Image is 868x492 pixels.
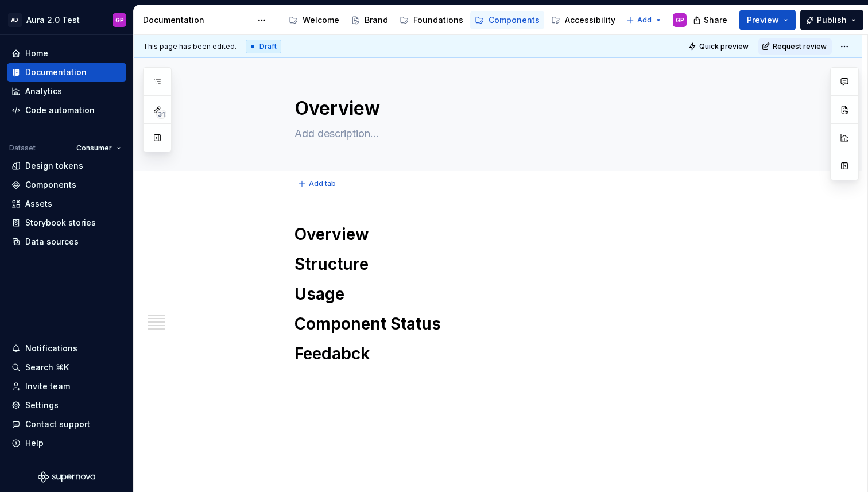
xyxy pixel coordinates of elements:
div: Assets [25,198,52,210]
button: Help [7,434,126,452]
button: Quick preview [685,38,754,55]
span: Add [637,16,652,25]
span: Publish [817,14,847,26]
div: Search ⌘K [25,362,69,373]
div: Documentation [25,67,87,78]
textarea: Overview [292,95,726,122]
a: Design tokens [7,157,126,175]
span: Share [704,14,727,26]
button: Contact support [7,415,126,433]
button: Request review [758,38,832,55]
div: Settings [25,400,59,411]
button: Share [687,10,735,30]
div: Aura 2.0 Test [26,14,80,26]
h1: Overview [294,224,728,245]
div: Code automation [25,104,95,116]
button: Consumer [71,140,126,156]
span: Request review [773,42,827,51]
button: Notifications [7,339,126,358]
a: Components [470,11,544,29]
div: Invite team [25,381,70,392]
div: Draft [246,40,281,53]
div: Home [25,48,48,59]
div: Foundations [413,14,463,26]
div: Page tree [284,9,621,32]
a: Code automation [7,101,126,119]
h1: Component Status [294,313,728,334]
a: Home [7,44,126,63]
span: Consumer [76,144,112,153]
div: Components [489,14,540,26]
div: Dataset [9,144,36,153]
button: Search ⌘K [7,358,126,377]
a: Welcome [284,11,344,29]
div: Documentation [143,14,251,26]
button: Add [623,12,666,28]
span: Preview [747,14,779,26]
svg: Supernova Logo [38,471,95,483]
a: Invite team [7,377,126,396]
a: Globalization [622,11,699,29]
a: Documentation [7,63,126,82]
a: Components [7,176,126,194]
div: Welcome [303,14,339,26]
button: ADAura 2.0 TestGP [2,7,131,32]
div: Data sources [25,236,79,247]
div: Accessibility [565,14,615,26]
a: Foundations [395,11,468,29]
div: Contact support [25,419,90,430]
a: Storybook stories [7,214,126,232]
div: Storybook stories [25,217,96,228]
div: Brand [365,14,388,26]
a: Analytics [7,82,126,100]
div: Help [25,437,44,449]
span: 31 [156,110,166,119]
div: Notifications [25,343,77,354]
div: AD [8,13,22,27]
a: Accessibility [547,11,620,29]
button: Publish [800,10,863,30]
div: Components [25,179,76,191]
h1: Usage [294,284,728,304]
a: Settings [7,396,126,414]
h1: Structure [294,254,728,274]
span: Quick preview [699,42,749,51]
button: Add tab [294,176,341,192]
button: Preview [739,10,796,30]
a: Data sources [7,233,126,251]
span: This page has been edited. [143,42,237,51]
div: GP [676,16,684,25]
div: Design tokens [25,160,83,172]
h1: Feedabck [294,343,728,364]
a: Assets [7,195,126,213]
a: Brand [346,11,393,29]
div: Analytics [25,86,62,97]
div: GP [115,16,124,25]
span: Add tab [309,179,336,188]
